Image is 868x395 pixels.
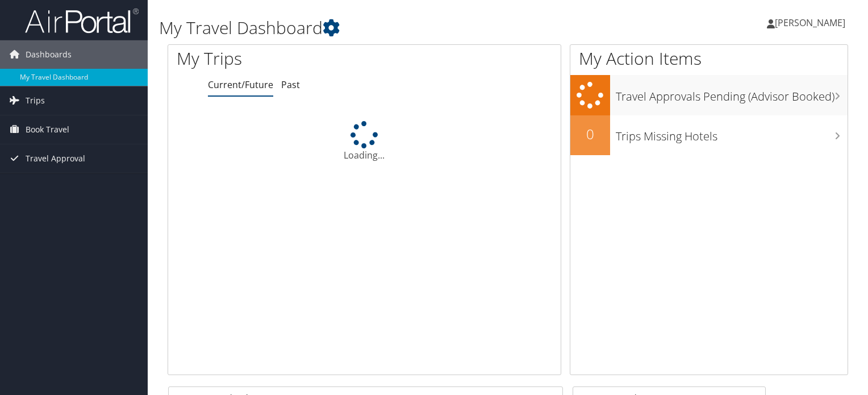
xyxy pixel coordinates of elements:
[616,83,848,105] h3: Travel Approvals Pending (Advisor Booked)
[570,47,848,70] h1: My Action Items
[616,123,848,144] h3: Trips Missing Hotels
[25,7,139,34] img: airportal-logo.png
[570,75,848,115] a: Travel Approvals Pending (Advisor Booked)
[168,121,561,162] div: Loading...
[767,6,857,40] a: [PERSON_NAME]
[159,16,624,40] h1: My Travel Dashboard
[775,16,845,29] span: [PERSON_NAME]
[281,78,300,91] a: Past
[177,47,389,70] h1: My Trips
[26,86,45,115] span: Trips
[26,144,85,173] span: Travel Approval
[570,124,610,144] h2: 0
[570,115,848,155] a: 0Trips Missing Hotels
[26,40,72,69] span: Dashboards
[26,115,69,144] span: Book Travel
[208,78,273,91] a: Current/Future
